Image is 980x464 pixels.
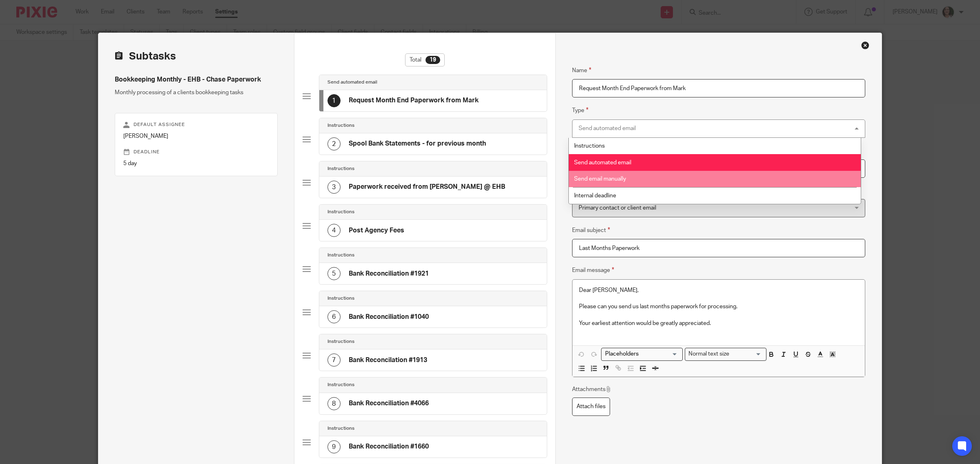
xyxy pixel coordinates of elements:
[572,225,610,235] label: Email subject
[685,348,766,360] div: Text styles
[579,303,858,311] p: Please can you send us last months paperwork for processing.
[602,350,678,358] input: Search for option
[732,350,762,358] input: Search for option
[579,319,858,327] p: Your earliest attention would be greatly appreciated.
[861,41,869,49] div: Close this dialog window
[574,143,605,149] span: Instructions
[579,205,656,211] span: Primary contact or client email
[349,226,404,235] h4: Post Agency Fees
[327,425,354,432] h4: Instructions
[574,176,626,182] span: Send email manually
[685,348,766,360] div: Search for option
[572,265,614,275] label: Email message
[579,126,636,131] div: Send automated email
[572,106,588,115] label: Type
[327,440,341,453] div: 9
[327,354,341,367] div: 7
[327,166,354,172] h4: Instructions
[349,356,427,365] h4: Bank Reconcilation #1913
[327,310,341,323] div: 6
[572,239,865,257] input: Subject
[123,149,269,155] p: Deadline
[601,348,683,360] div: Placeholders
[572,385,612,393] p: Attachments
[572,66,591,75] label: Name
[327,397,341,410] div: 8
[687,350,731,358] span: Normal text size
[115,49,176,63] h2: Subtasks
[115,88,278,97] p: Monthly processing of a clients bookkeeping tasks
[327,295,354,302] h4: Instructions
[327,209,354,215] h4: Instructions
[572,398,610,416] label: Attach files
[327,79,377,86] h4: Send automated email
[327,267,341,280] div: 5
[327,224,341,237] div: 4
[327,94,341,107] div: 1
[115,75,278,84] h4: Bookkeeping Monthly - EHB - Chase Paperwork
[349,270,429,278] h4: Bank Reconciliation #1921
[123,159,269,168] p: 5 day
[425,56,440,64] div: 19
[601,348,683,360] div: Search for option
[349,399,429,408] h4: Bank Reconciliation #4066
[327,382,354,388] h4: Instructions
[349,442,429,451] h4: Bank Reconciliation #1660
[574,193,616,199] span: Internal deadline
[327,252,354,259] h4: Instructions
[123,122,269,128] p: Default assignee
[405,53,445,66] div: Total
[327,122,354,129] h4: Instructions
[349,313,429,321] h4: Bank Reconciliation #1040
[327,338,354,345] h4: Instructions
[574,160,631,166] span: Send automated email
[349,183,505,191] h4: Paperwork received from [PERSON_NAME] @ EHB
[327,137,341,150] div: 2
[349,96,479,105] h4: Request Month End Paperwork from Mark
[349,139,486,148] h4: Spool Bank Statements - for previous month
[123,132,269,140] p: [PERSON_NAME]
[579,286,858,294] p: Dear [PERSON_NAME],
[327,181,341,194] div: 3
